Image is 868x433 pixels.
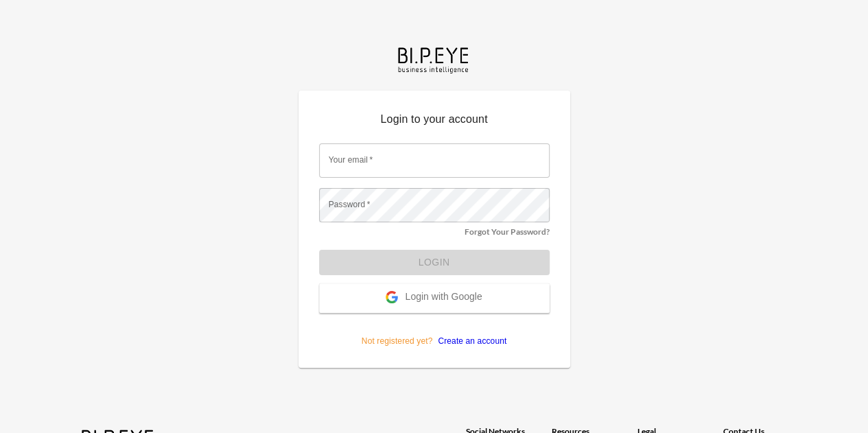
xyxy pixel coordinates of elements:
[319,111,550,133] p: Login to your account
[432,336,506,346] a: Create an account
[405,291,482,305] span: Login with Google
[465,226,550,237] a: Forgot Your Password?
[395,44,473,75] img: bipeye-logo
[319,313,550,347] p: Not registered yet?
[319,283,550,313] button: Login with Google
